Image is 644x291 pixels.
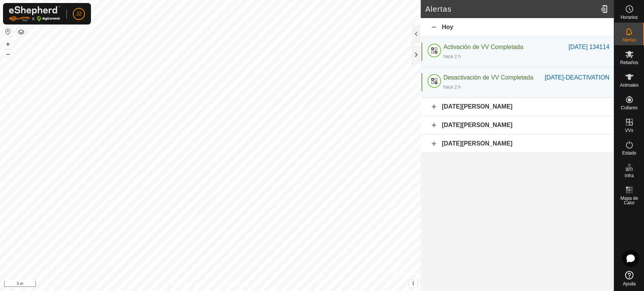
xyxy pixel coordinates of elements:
[425,5,598,14] h2: Alertas
[421,135,614,153] div: [DATE][PERSON_NAME]
[622,38,636,42] span: Alertas
[616,196,642,205] span: Mapa de Calor
[621,15,638,20] span: Horarios
[625,128,633,133] span: VVs
[421,18,614,37] div: Hoy
[443,44,523,50] span: Activación de VV Completada
[569,43,609,52] div: [DATE] 134114
[171,281,215,288] a: Política de Privacidad
[409,279,417,288] button: i
[3,27,12,36] button: Restablecer Mapa
[614,268,644,289] a: Ayuda
[3,49,12,58] button: –
[620,60,638,65] span: Rebaños
[224,281,249,288] a: Contáctenos
[443,74,533,81] span: Desactivación de VV Completada
[443,53,461,60] div: hace 2 h
[421,116,614,135] div: [DATE][PERSON_NAME]
[624,173,633,178] span: Infra
[9,6,60,21] img: Logo Gallagher
[421,98,614,116] div: [DATE][PERSON_NAME]
[412,280,414,286] span: i
[3,40,12,49] button: +
[623,282,636,286] span: Ayuda
[76,10,82,18] span: J2
[621,106,637,110] span: Collares
[620,83,638,87] span: Animales
[443,84,461,90] div: hace 2 h
[17,28,26,37] button: Capas del Mapa
[544,73,609,82] div: [DATE]-DEACTIVATION
[622,151,636,155] span: Estado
